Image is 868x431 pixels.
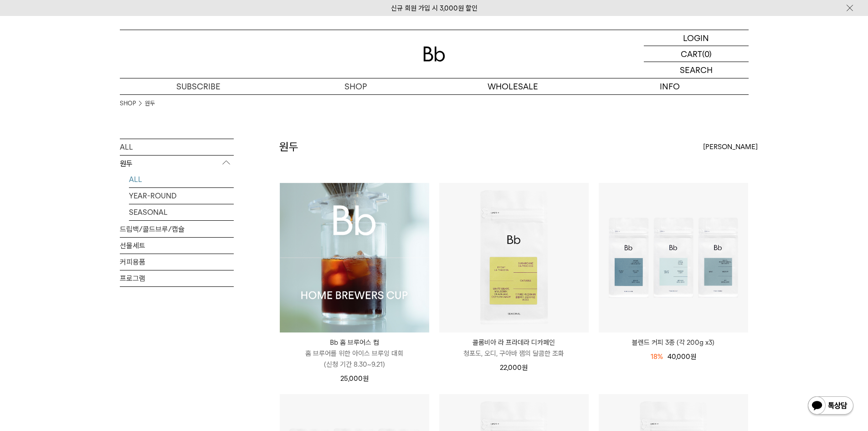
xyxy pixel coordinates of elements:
p: SEARCH [680,62,713,78]
img: 콜롬비아 라 프라데라 디카페인 [439,183,589,332]
span: 원 [522,363,528,372]
p: 홈 브루어를 위한 아이스 브루잉 대회 (신청 기간 8.30~9.21) [280,348,429,370]
a: LOGIN [644,30,749,46]
a: 드립백/콜드브루/캡슐 [120,221,234,237]
a: ALL [120,139,234,155]
a: 블렌드 커피 3종 (각 200g x3) [599,337,748,348]
img: 블렌드 커피 3종 (각 200g x3) [599,183,748,332]
img: 1000001223_add2_021.jpg [280,183,429,332]
p: 청포도, 오디, 구아바 잼의 달콤한 조화 [439,348,589,359]
p: (0) [702,46,712,62]
a: YEAR-ROUND [129,188,234,204]
a: 신규 회원 가입 시 3,000원 할인 [391,4,478,12]
img: 로고 [423,47,445,62]
a: CART (0) [644,46,749,62]
a: SUBSCRIBE [120,78,277,94]
a: ALL [129,171,234,187]
p: 콜롬비아 라 프라데라 디카페인 [439,337,589,348]
span: 25,000 [340,374,369,383]
img: 카카오톡 채널 1:1 채팅 버튼 [807,395,854,417]
a: 선물세트 [120,238,234,254]
p: CART [681,46,702,62]
span: 원 [690,353,696,361]
div: 18% [651,351,663,362]
a: SHOP [120,99,136,108]
p: 원두 [120,156,234,172]
span: [PERSON_NAME] [703,141,758,152]
span: 원 [363,374,369,383]
h2: 원두 [279,139,298,155]
p: WHOLESALE [434,78,591,94]
a: 원두 [145,99,155,108]
span: 40,000 [668,353,696,361]
a: 커피용품 [120,254,234,270]
a: Bb 홈 브루어스 컵 홈 브루어를 위한 아이스 브루잉 대회(신청 기간 8.30~9.21) [280,337,429,370]
a: 콜롬비아 라 프라데라 디카페인 청포도, 오디, 구아바 잼의 달콤한 조화 [439,337,589,359]
p: LOGIN [683,30,709,46]
a: Bb 홈 브루어스 컵 [280,183,429,332]
span: 22,000 [500,363,528,372]
p: Bb 홈 브루어스 컵 [280,337,429,348]
p: INFO [591,78,749,94]
a: 프로그램 [120,270,234,286]
a: SEASONAL [129,204,234,220]
a: SHOP [277,78,434,94]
